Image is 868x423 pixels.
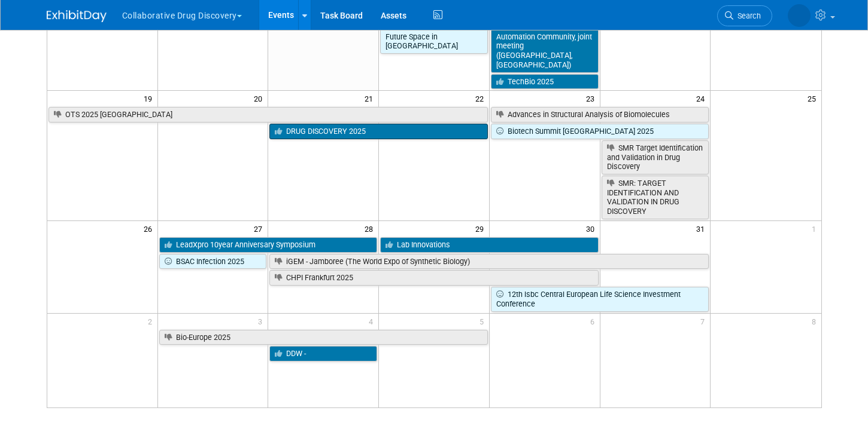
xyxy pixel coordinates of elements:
[159,237,377,253] a: LeadXpro 10year Anniversary Symposium
[585,91,600,106] span: 23
[269,124,487,139] a: DRUG DISCOVERY 2025
[695,91,710,106] span: 24
[589,314,600,329] span: 6
[806,91,821,106] span: 25
[474,221,489,236] span: 29
[491,287,709,311] a: 12th lsbc Central European Life Science Investment Conference
[257,314,268,329] span: 3
[695,221,710,236] span: 31
[811,314,821,329] span: 8
[491,107,709,122] a: Advances in Structural Analysis of Biomolecules
[585,221,600,236] span: 30
[717,5,772,26] a: Search
[368,314,378,329] span: 4
[269,346,377,361] a: DDW -
[253,221,268,236] span: 27
[269,270,598,286] a: CHPI Frankfurt 2025
[788,4,811,27] img: Katarina Vucetic
[733,11,761,20] span: Search
[142,221,157,236] span: 26
[269,254,709,269] a: iGEM - Jamboree (The World Expo of Synthetic Biology)
[380,237,598,253] a: Lab Innovations
[491,124,709,139] a: Biotech Summit [GEOGRAPHIC_DATA] 2025
[811,221,821,236] span: 1
[602,140,709,174] a: SMR Target Identification and Validation in Drug Discovery
[159,254,267,269] a: BSAC Infection 2025
[363,221,378,236] span: 28
[48,107,488,122] a: OTS 2025 [GEOGRAPHIC_DATA]
[159,330,488,345] a: Bio-Europe 2025
[47,10,107,22] img: ExhibitDay
[602,176,709,219] a: SMR: TARGET IDENTIFICATION AND VALIDATION IN DRUG DISCOVERY
[699,314,710,329] span: 7
[147,314,157,329] span: 2
[478,314,489,329] span: 5
[142,91,157,106] span: 19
